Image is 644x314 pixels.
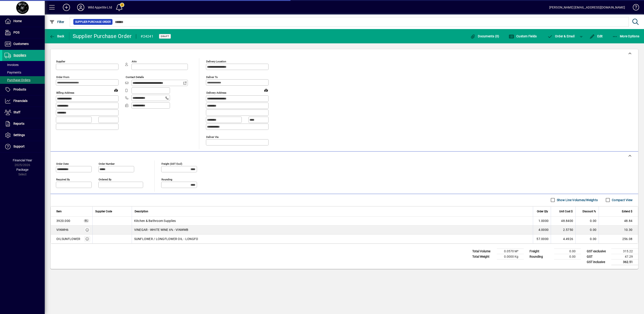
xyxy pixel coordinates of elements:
mat-label: Deliver To [206,76,218,79]
td: Total Volume [470,249,497,254]
button: Back [48,32,66,40]
a: POS [2,27,45,38]
td: 48.84 [599,217,638,225]
div: Wild Appetite Ltd [88,4,112,11]
span: Staff [13,110,20,114]
app-page-header-button: Back [45,32,69,40]
td: 0.00 [554,249,581,254]
td: 0.00 [575,234,599,243]
mat-label: Supplier [56,60,65,63]
td: 315.22 [611,249,638,254]
span: Order & Email [547,34,574,38]
a: Settings [2,130,45,141]
button: Custom Fields [508,32,538,40]
mat-label: Ordered by [99,178,111,181]
span: Draft [161,35,169,38]
span: Package [16,168,28,171]
a: Home [2,16,45,27]
td: 10.30 [599,225,638,234]
td: 4.4926 [551,234,575,243]
span: Purchase Orders [4,78,30,82]
button: Add [59,3,74,11]
button: Profile [74,3,88,11]
mat-label: Order date [56,162,69,165]
a: Payments [2,69,45,76]
a: Products [2,84,45,95]
a: View on map [112,86,120,94]
mat-label: Delivery Location [206,60,226,63]
td: 0.0000 Kg [497,254,524,259]
span: Support [13,145,25,148]
a: Reports [2,118,45,129]
mat-label: Rounding [161,178,172,181]
mat-label: Order from [56,76,69,79]
mat-label: Deliver via [206,135,218,138]
span: Invoices [4,63,19,67]
span: Kitchen & Bathroom Supplies [134,219,176,223]
span: VINEGAR - WHITE WINE 6% - VINWWB [134,228,189,232]
td: 47.29 [611,254,638,259]
td: 0.00 [554,254,581,259]
span: Settings [13,133,25,137]
button: Documents (0) [469,32,500,40]
a: Knowledge Base [629,1,638,15]
span: Financial Year [13,158,32,162]
a: Invoices [2,61,45,69]
span: POS [13,31,19,34]
div: #24241 [141,33,153,40]
td: GST exclusive [585,249,611,254]
a: View on map [263,86,270,94]
span: Supplier Purchase Order [75,20,111,24]
span: Documents (0) [470,34,499,38]
td: GST inclusive [585,259,611,265]
span: Financials [13,99,28,103]
mat-label: Attn [132,60,137,63]
button: More Options [611,32,641,40]
div: [PERSON_NAME] [EMAIL_ADDRESS][DOMAIN_NAME] [549,4,625,11]
a: Purchase Orders [2,76,45,84]
div: OILSUNFLOWER [56,237,80,241]
td: 2.5750 [551,225,575,234]
mat-label: Required by [56,178,70,181]
span: Unit Cost $ [559,209,573,214]
span: Item [56,209,62,214]
td: 0.0570 M³ [497,249,524,254]
button: Order & Email [545,32,577,40]
span: Reports [13,122,24,125]
td: GST [585,254,611,259]
td: 0.00 [575,217,599,225]
span: Description [135,209,148,214]
span: Extend $ [622,209,632,214]
td: 0.00 [575,225,599,234]
span: Custom Fields [509,34,537,38]
td: Freight [527,249,554,254]
label: Compact View [611,198,633,202]
mat-label: Order number [99,162,115,165]
a: Staff [2,107,45,118]
span: Edit [589,34,603,38]
span: Filter [49,20,64,24]
span: Customers [13,42,29,46]
a: Customers [2,38,45,50]
span: SUNFLOWER / LONGFLOWER OIL - LONGFO [134,237,198,241]
span: Discount % [583,209,596,214]
mat-label: Freight (GST excl) [161,162,182,165]
span: Products [13,88,26,91]
span: Back [49,34,64,38]
span: Kitchen & Bathroom Supplies [56,219,70,223]
span: Supplier Code [95,209,112,214]
td: 48.8400 [551,217,575,225]
span: Order Qty [537,209,548,214]
span: Payments [4,71,21,74]
td: Total Weight [470,254,497,259]
td: 1.0000 [533,217,551,225]
td: 4.0000 [533,225,551,234]
button: Filter [48,18,66,26]
label: Show Line Volumes/Weights [556,198,598,202]
span: GL [85,219,88,222]
a: Financials [2,95,45,107]
td: 57.0000 [533,234,551,243]
td: 256.08 [599,234,638,243]
td: Rounding [527,254,554,259]
span: Home [13,19,22,23]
